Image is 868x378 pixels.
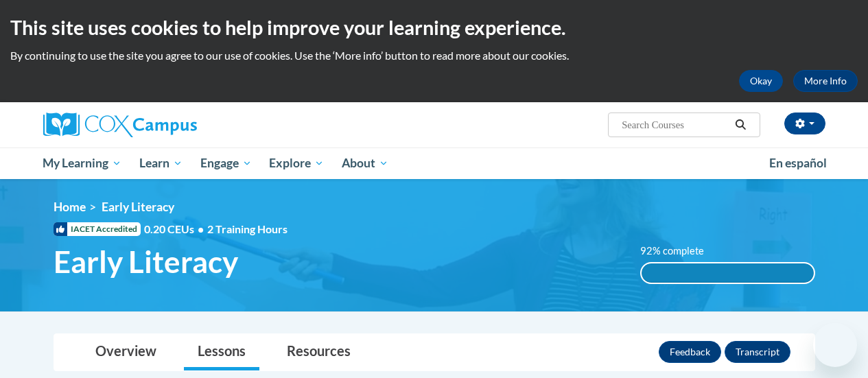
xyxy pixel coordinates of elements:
[659,341,721,363] button: Feedback
[273,334,364,370] a: Resources
[813,323,857,367] iframe: Button to launch messaging window
[333,147,397,179] a: About
[793,70,858,92] a: More Info
[739,70,783,92] button: Okay
[54,200,86,214] a: Home
[130,147,191,179] a: Learn
[769,156,827,170] span: En español
[139,155,183,172] span: Learn
[207,222,288,235] span: 2 Training Hours
[10,14,858,41] h2: This site uses cookies to help improve your learning experience.
[191,147,261,179] a: Engage
[10,48,858,63] p: By continuing to use the site you agree to our use of cookies. Use the ‘More info’ button to read...
[269,155,324,172] span: Explore
[102,200,174,214] span: Early Literacy
[642,263,814,283] div: 100%
[730,117,751,133] button: Search
[54,244,238,280] span: Early Literacy
[43,155,121,172] span: My Learning
[260,147,333,179] a: Explore
[198,222,204,235] span: •
[34,147,131,179] a: My Learning
[640,244,719,259] label: 92% complete
[200,155,252,172] span: Engage
[342,155,388,172] span: About
[33,147,836,179] div: Main menu
[725,341,790,363] button: Transcript
[184,334,259,370] a: Lessons
[620,117,730,133] input: Search Courses
[760,149,836,178] a: En español
[54,222,141,236] span: IACET Accredited
[784,113,825,134] button: Account Settings
[43,113,290,137] a: Cox Campus
[144,222,207,237] span: 0.20 CEUs
[43,113,197,137] img: Cox Campus
[82,334,170,370] a: Overview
